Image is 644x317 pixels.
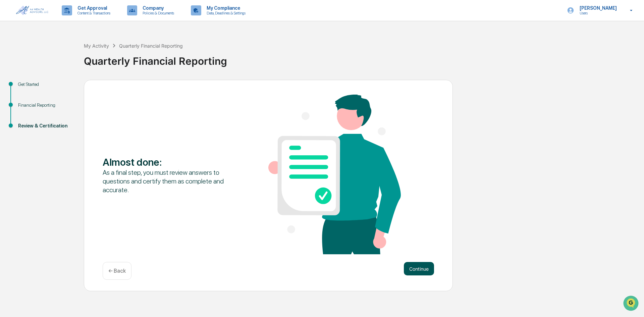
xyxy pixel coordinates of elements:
[13,85,43,91] span: Preclearance
[55,85,83,91] span: Attestations
[7,14,122,25] p: How can we help?
[4,82,46,94] a: 🖐️Preclearance
[72,11,114,15] p: Content & Transactions
[84,43,109,49] div: My Activity
[4,95,45,107] a: 🔎Data Lookup
[201,11,249,15] p: Data, Deadlines & Settings
[18,81,73,88] div: Get Started
[574,5,620,11] p: [PERSON_NAME]
[18,102,73,109] div: Financial Reporting
[137,11,177,15] p: Policies & Documents
[103,156,235,168] div: Almost done :
[49,85,54,91] div: 🗄️
[16,6,48,15] img: logo
[7,51,19,63] img: 1746055101610-c473b297-6a78-478c-a979-82029cc54cd1
[46,82,86,94] a: 🗄️Attestations
[23,51,110,58] div: Start new chat
[268,95,401,254] img: Almost done
[137,5,177,11] p: Company
[18,122,73,129] div: Review & Certification
[119,43,183,49] div: Quarterly Financial Reporting
[103,168,235,194] div: As a final step, you must review answers to questions and certify them as complete and accurate.
[114,53,122,61] button: Start new chat
[84,50,641,67] div: Quarterly Financial Reporting
[13,97,42,104] span: Data Lookup
[201,5,249,11] p: My Compliance
[67,114,81,119] span: Pylon
[404,262,434,275] button: Continue
[623,295,641,313] iframe: Open customer support
[108,268,126,274] p: ← Back
[47,113,81,119] a: Powered byPylon
[574,11,620,15] p: Users
[7,98,12,103] div: 🔎
[23,58,85,63] div: We're available if you need us!
[7,85,12,91] div: 🖐️
[72,5,114,11] p: Get Approval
